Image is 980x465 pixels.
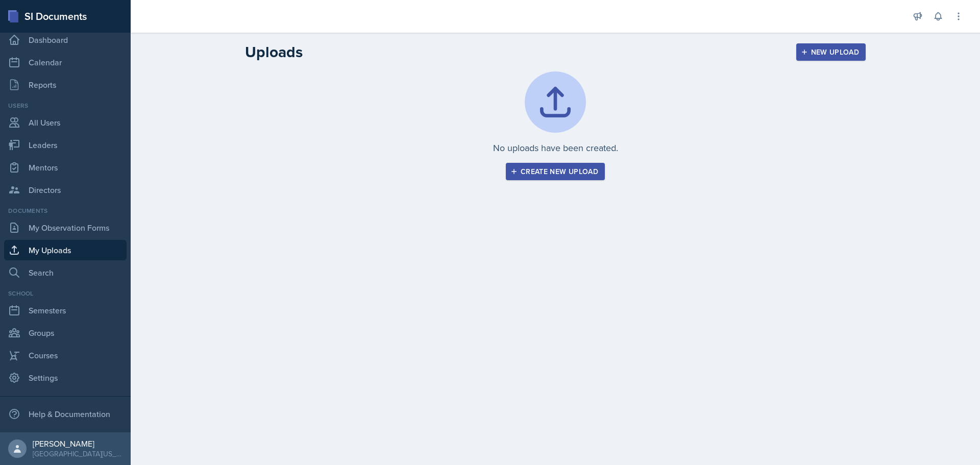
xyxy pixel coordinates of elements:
a: My Observation Forms [4,217,127,238]
a: Directors [4,180,127,200]
a: Reports [4,75,127,95]
a: Leaders [4,135,127,155]
button: New Upload [796,43,866,61]
div: Create new upload [512,167,598,176]
a: Courses [4,345,127,365]
div: New Upload [803,48,860,56]
div: School [4,289,127,298]
a: Search [4,262,127,283]
p: No uploads have been created. [493,141,618,155]
a: Groups [4,323,127,343]
div: [GEOGRAPHIC_DATA][US_STATE] [33,449,122,459]
div: Help & Documentation [4,404,127,424]
a: Dashboard [4,30,127,50]
button: Create new upload [506,163,605,180]
div: Users [4,101,127,110]
h2: Uploads [245,43,303,61]
a: Calendar [4,52,127,72]
div: [PERSON_NAME] [33,438,122,449]
div: Documents [4,206,127,215]
a: Settings [4,368,127,388]
a: All Users [4,112,127,133]
a: My Uploads [4,240,127,260]
a: Mentors [4,157,127,178]
a: Semesters [4,300,127,321]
